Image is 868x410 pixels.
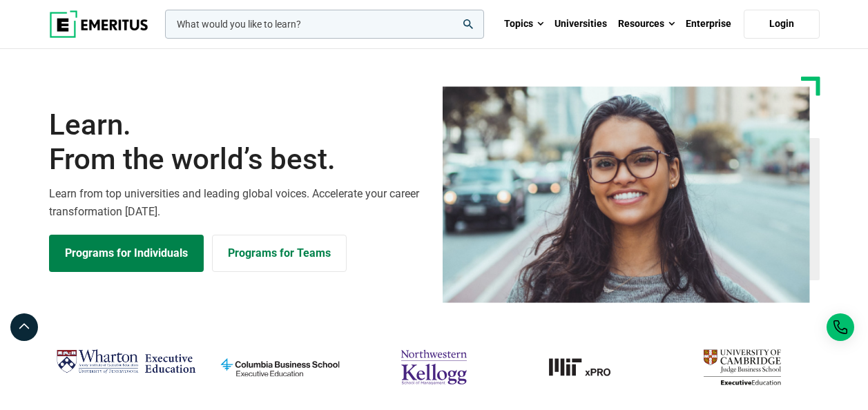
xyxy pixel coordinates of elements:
p: Learn from top universities and leading global voices. Accelerate your career transformation [DATE]. [49,185,426,220]
img: columbia-business-school [210,344,350,390]
img: Learn from the world's best [443,86,810,303]
input: woocommerce-product-search-field-0 [165,10,484,39]
h1: Learn. [49,108,426,177]
img: cambridge-judge-business-school [672,344,812,390]
a: Login [744,10,820,39]
span: From the world’s best. [49,142,426,177]
a: MIT-xPRO [518,344,658,390]
img: Wharton Executive Education [56,344,196,379]
img: northwestern-kellogg [364,344,504,390]
a: Explore Programs [49,235,204,272]
a: Explore for Business [212,235,347,272]
img: MIT xPRO [518,344,658,390]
